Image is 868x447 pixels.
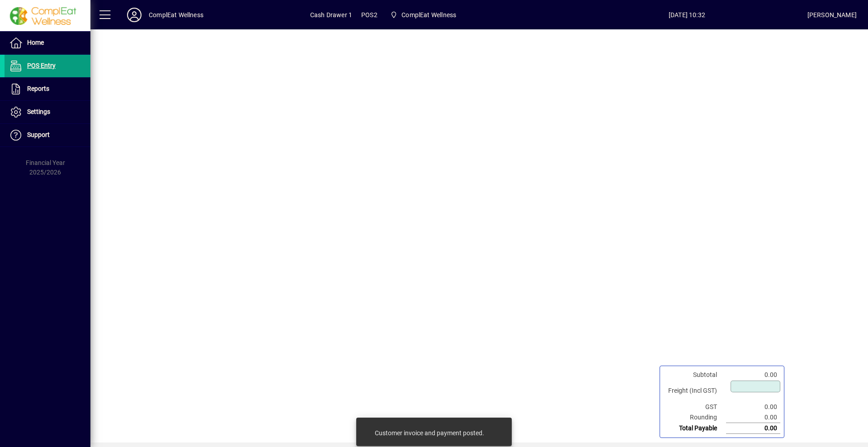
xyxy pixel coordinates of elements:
[726,412,780,423] td: 0.00
[726,370,780,380] td: 0.00
[27,39,44,46] span: Home
[726,423,780,434] td: 0.00
[401,8,456,22] span: ComplEat Wellness
[361,8,377,22] span: POS2
[5,101,90,123] a: Settings
[664,402,726,412] td: GST
[27,108,50,115] span: Settings
[664,412,726,423] td: Rounding
[726,402,780,412] td: 0.00
[5,78,90,100] a: Reports
[27,62,56,69] span: POS Entry
[807,8,857,22] div: [PERSON_NAME]
[664,370,726,380] td: Subtotal
[310,8,352,22] span: Cash Drawer 1
[120,7,149,23] button: Profile
[387,7,460,23] span: ComplEat Wellness
[566,8,807,22] span: [DATE] 10:32
[27,131,50,138] span: Support
[664,380,726,402] td: Freight (Incl GST)
[27,85,49,92] span: Reports
[5,32,90,54] a: Home
[5,124,90,146] a: Support
[375,428,484,438] div: Customer invoice and payment posted.
[149,8,203,22] div: ComplEat Wellness
[664,423,726,434] td: Total Payable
